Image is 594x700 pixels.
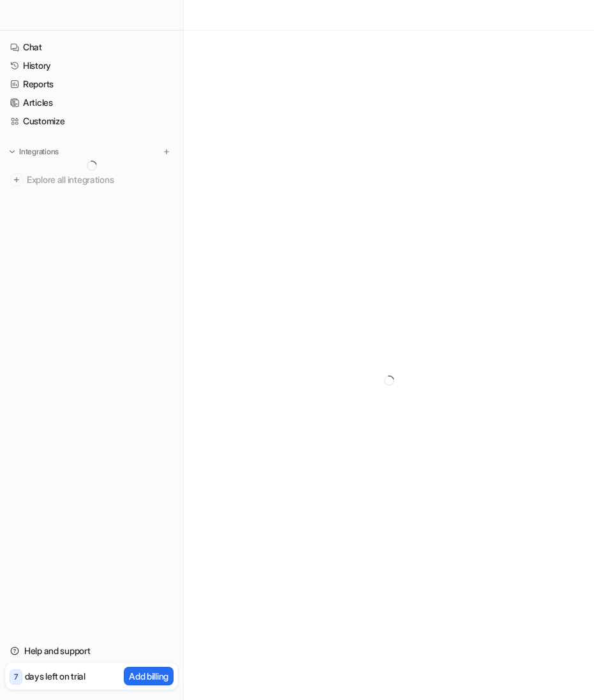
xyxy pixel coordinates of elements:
p: days left on trial [25,669,85,683]
a: Customize [5,112,178,130]
p: 7 [14,671,18,683]
a: Articles [5,94,178,112]
a: Explore all integrations [5,171,178,189]
p: Add billing [129,669,168,683]
a: Help and support [5,642,178,660]
a: Reports [5,75,178,93]
button: Integrations [5,145,63,158]
img: expand menu [8,147,17,156]
img: menu_add.svg [162,147,171,156]
button: Add billing [124,667,174,685]
img: explore all integrations [10,173,23,186]
span: Explore all integrations [27,170,173,190]
a: History [5,57,178,75]
a: Chat [5,38,178,56]
p: Integrations [19,147,59,157]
